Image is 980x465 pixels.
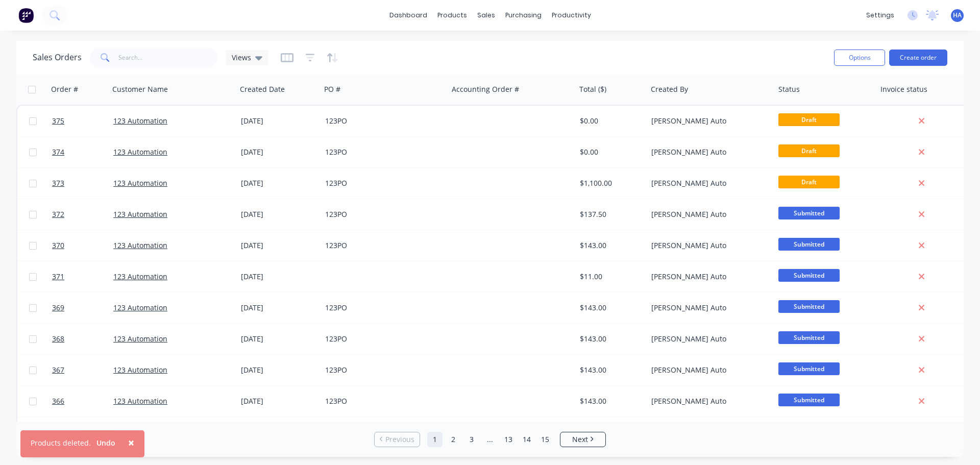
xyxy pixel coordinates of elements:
div: Accounting Order # [452,84,519,94]
div: [DATE] [241,334,317,344]
a: 123 Automation [113,178,167,188]
div: [DATE] [241,116,317,126]
a: 374 [52,137,113,167]
div: Total ($) [579,84,606,94]
div: [PERSON_NAME] Auto [651,272,765,282]
span: 368 [52,334,64,344]
a: Previous page [375,434,420,445]
a: Page 2 [446,432,461,447]
div: [PERSON_NAME] Auto [651,365,765,375]
a: 123 Automation [113,240,167,250]
a: 365 [52,417,113,448]
div: [PERSON_NAME] Auto [651,116,765,126]
div: products [432,8,472,23]
span: 374 [52,147,64,157]
div: settings [861,8,899,23]
div: 123PO [325,334,438,344]
div: Order # [51,84,78,94]
a: 367 [52,355,113,385]
span: Submitted [778,269,840,282]
div: sales [472,8,500,23]
a: 123 Automation [113,209,167,219]
a: Page 3 [464,432,479,447]
a: Page 1 is your current page [427,432,443,447]
a: 123 Automation [113,272,167,281]
input: Search... [118,47,218,68]
div: Created By [651,84,688,94]
div: [DATE] [241,178,317,188]
div: purchasing [500,8,547,23]
a: 123 Automation [113,334,167,344]
span: Draft [778,176,840,188]
span: 375 [52,116,64,126]
span: Submitted [778,238,840,251]
div: [DATE] [241,240,317,251]
a: 373 [52,168,113,199]
span: Previous [385,434,414,445]
a: 375 [52,106,113,136]
div: [PERSON_NAME] Auto [651,334,765,344]
div: 123PO [325,116,438,126]
a: dashboard [384,8,432,23]
div: [DATE] [241,396,317,406]
a: 123 Automation [113,303,167,312]
span: Draft [778,144,840,157]
div: 123PO [325,209,438,219]
button: Close [118,430,144,455]
div: [DATE] [241,209,317,219]
div: 123PO [325,365,438,375]
div: $11.00 [580,272,640,282]
img: Factory [18,8,34,23]
span: 369 [52,303,64,313]
span: Next [572,434,588,445]
div: $143.00 [580,303,640,313]
div: 123PO [325,240,438,251]
ul: Pagination [370,432,610,447]
a: 123 Automation [113,396,167,406]
a: Page 13 [501,432,516,447]
button: Undo [91,435,121,451]
a: 371 [52,261,113,292]
span: 370 [52,240,64,251]
div: Created Date [240,84,285,94]
button: Options [834,50,885,66]
span: × [128,435,134,450]
div: $0.00 [580,147,640,157]
span: 367 [52,365,64,375]
a: Page 14 [519,432,534,447]
a: 370 [52,230,113,261]
span: 372 [52,209,64,219]
div: [DATE] [241,365,317,375]
a: 368 [52,324,113,354]
span: 371 [52,272,64,282]
div: $0.00 [580,116,640,126]
a: 123 Automation [113,116,167,126]
div: [PERSON_NAME] Auto [651,303,765,313]
div: 123PO [325,396,438,406]
div: [PERSON_NAME] Auto [651,147,765,157]
div: [PERSON_NAME] Auto [651,396,765,406]
div: 123PO [325,178,438,188]
a: 369 [52,292,113,323]
a: Next page [560,434,605,445]
span: HA [953,11,962,20]
div: [PERSON_NAME] Auto [651,209,765,219]
div: [PERSON_NAME] Auto [651,178,765,188]
span: Submitted [778,300,840,313]
a: 372 [52,199,113,230]
span: Submitted [778,362,840,375]
div: [DATE] [241,272,317,282]
span: Submitted [778,207,840,219]
h1: Sales Orders [33,53,82,62]
a: 123 Automation [113,147,167,157]
a: 366 [52,386,113,417]
button: Create order [889,50,947,66]
div: 123PO [325,147,438,157]
span: 366 [52,396,64,406]
div: $143.00 [580,240,640,251]
div: $143.00 [580,365,640,375]
span: Submitted [778,331,840,344]
div: Products deleted. [31,437,91,448]
div: Customer Name [112,84,168,94]
div: $137.50 [580,209,640,219]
